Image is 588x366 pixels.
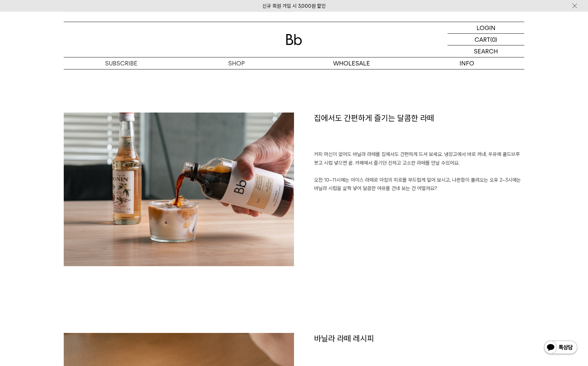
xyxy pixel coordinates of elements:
[474,45,498,57] p: SEARCH
[294,57,409,69] p: WHOLESALE
[262,3,326,9] a: 신규 회원 가입 시 3,000원 할인
[314,150,524,167] p: 커피 머신이 없어도 바닐라 라떼를 집에서도 간편하게 드셔 보세요. 냉장고에서 바로 꺼내, 우유에 콜드브루 붓고 시럽 넣으면 끝. 카페에서 즐기던 진하고 고소한 라떼를 만날 수...
[286,34,302,45] img: 로고
[64,57,179,69] a: SUBSCRIBE
[314,113,524,151] h1: 집에서도 간편하게 즐기는 달콤한 라떼
[314,176,524,193] p: 오전 10~11시에는 아이스 라떼로 아침의 피로를 부드럽게 덜어 보시고, 나른함이 몰려오는 오후 2~3시에는 바닐라 시럽을 살짝 넣어 달콤한 여유를 건네 보는 건 어떨까요?
[409,57,524,69] p: INFO
[490,34,497,45] p: (0)
[477,22,496,33] p: LOGIN
[448,34,524,45] a: CART (0)
[179,57,294,69] a: SHOP
[448,22,524,34] a: LOGIN
[543,340,578,356] img: 카카오톡 채널 1:1 채팅 버튼
[475,34,490,45] p: CART
[64,113,294,266] img: e55c030322888aeff7d0f75335da46e3_143656.jpg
